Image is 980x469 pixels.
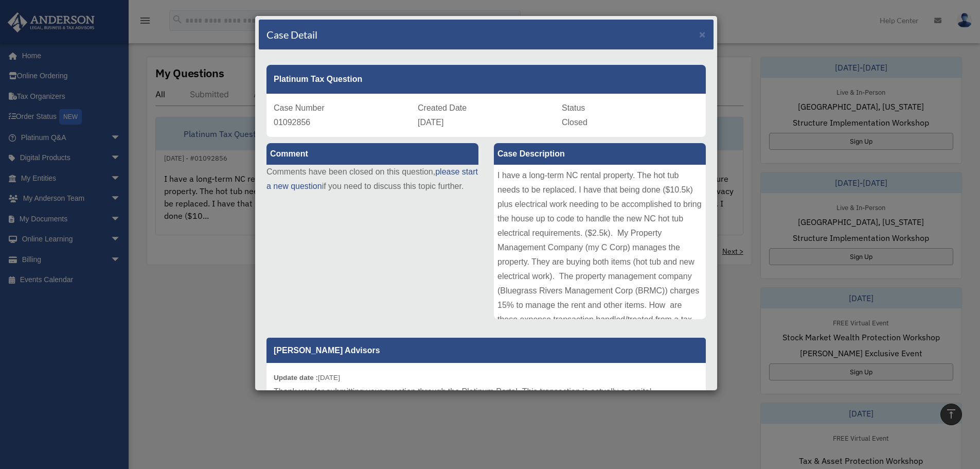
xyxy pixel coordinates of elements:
[699,28,706,40] span: ×
[266,27,317,42] h4: Case Detail
[274,374,318,381] b: Update date :
[266,165,478,194] p: Comments have been closed on this question, if you need to discuss this topic further.
[266,65,706,94] div: Platinum Tax Question
[418,118,443,127] span: [DATE]
[562,118,587,127] span: Closed
[274,118,310,127] span: 01092856
[274,374,340,381] small: [DATE]
[494,143,706,165] label: Case Description
[266,143,478,165] label: Comment
[494,165,706,319] div: I have a long-term NC rental property. The hot tub needs to be replaced. I have that being done (...
[418,103,467,112] span: Created Date
[266,167,478,190] a: please start a new question
[274,103,325,112] span: Case Number
[562,103,585,112] span: Status
[699,29,706,40] button: Close
[266,338,706,363] p: [PERSON_NAME] Advisors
